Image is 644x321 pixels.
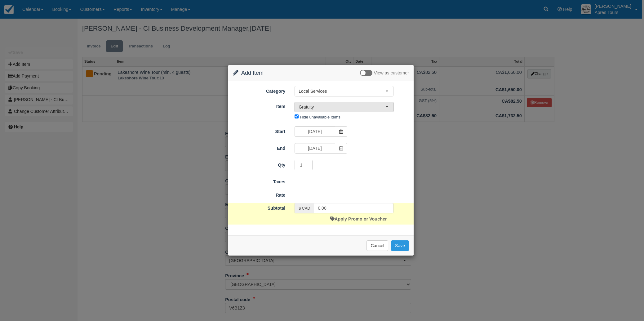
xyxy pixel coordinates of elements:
label: Rate [228,190,290,198]
span: Gratuity [299,104,385,110]
label: Category [228,86,290,95]
small: $ CAD [299,206,310,211]
button: Save [391,240,409,251]
span: Local Services [299,88,385,94]
label: Qty [228,160,290,168]
label: Item [228,101,290,110]
label: Hide unavailable items [300,115,340,119]
label: End [228,143,290,152]
button: Local Services [295,86,393,96]
label: Start [228,126,290,135]
span: Add Item [241,70,264,76]
span: View as customer [374,71,409,76]
label: Subtotal [228,203,290,212]
button: Cancel [366,240,388,251]
button: Gratuity [295,102,393,112]
a: Apply Promo or Voucher [330,216,387,221]
label: Taxes [228,176,290,185]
